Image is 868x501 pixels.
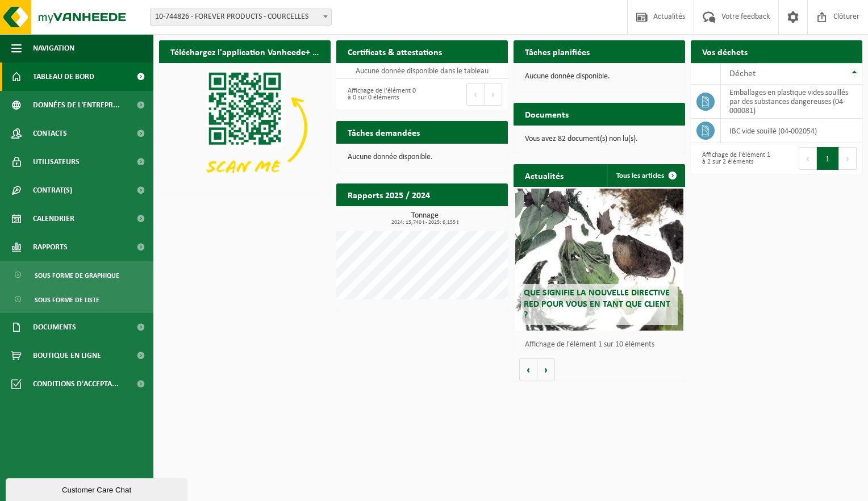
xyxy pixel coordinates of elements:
a: Sous forme de liste [3,289,151,310]
span: Rapports [33,233,68,261]
span: Documents [33,313,76,341]
button: Volgende [537,358,555,381]
span: Boutique en ligne [33,341,101,370]
div: Affichage de l'élément 1 à 2 sur 2 éléments [696,146,771,171]
p: Vous avez 82 document(s) non lu(s). [525,135,674,143]
span: Contrat(s) [33,176,72,204]
button: Next [839,147,857,170]
span: Déchet [729,69,756,78]
td: IBC vide souillé (04-002054) [721,119,862,143]
span: Données de l'entrepr... [33,91,120,119]
span: Sous forme de graphique [35,265,119,286]
span: Contacts [33,119,67,148]
td: Aucune donnée disponible dans le tableau [336,63,508,79]
button: Vorige [519,358,537,381]
button: Next [485,83,502,106]
span: Que signifie la nouvelle directive RED pour vous en tant que client ? [524,289,670,319]
iframe: chat widget [6,476,190,501]
span: Tableau de bord [33,62,94,91]
a: Consulter les rapports [409,206,507,228]
span: Sous forme de liste [35,289,99,311]
a: Tous les articles [607,164,684,187]
span: 10-744826 - FOREVER PRODUCTS - COURCELLES [150,9,332,26]
td: emballages en plastique vides souillés par des substances dangereuses (04-000081) [721,85,862,119]
h2: Tâches demandées [336,121,431,143]
img: Download de VHEPlus App [159,63,331,192]
h2: Vos déchets [691,40,759,62]
span: 2024: 15,740 t - 2025: 6,155 t [342,220,508,226]
h2: Tâches planifiées [514,40,601,62]
span: Conditions d'accepta... [33,370,119,398]
p: Affichage de l'élément 1 sur 10 éléments [525,341,679,349]
p: Aucune donnée disponible. [525,73,674,81]
span: 10-744826 - FOREVER PRODUCTS - COURCELLES [151,9,331,25]
h2: Actualités [514,164,575,186]
span: Navigation [33,34,74,62]
h3: Tonnage [342,212,508,226]
span: Utilisateurs [33,148,80,176]
a: Sous forme de graphique [3,264,151,286]
a: Que signifie la nouvelle directive RED pour vous en tant que client ? [515,189,683,331]
span: Calendrier [33,204,74,233]
h2: Rapports 2025 / 2024 [336,183,441,206]
p: Aucune donnée disponible. [348,153,496,161]
div: Affichage de l'élément 0 à 0 sur 0 éléments [342,82,416,107]
h2: Téléchargez l'application Vanheede+ maintenant! [159,40,331,62]
button: Previous [799,147,817,170]
button: Previous [466,83,485,106]
button: 1 [817,147,839,170]
h2: Certificats & attestations [336,40,453,62]
h2: Documents [514,103,580,125]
